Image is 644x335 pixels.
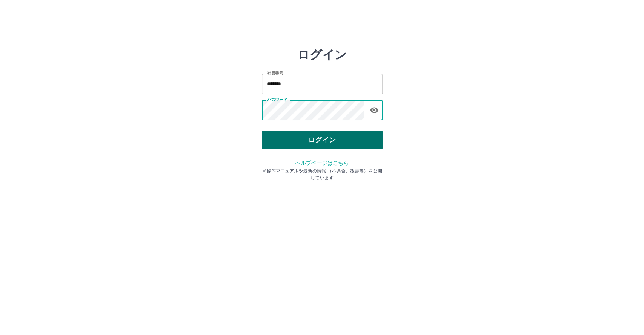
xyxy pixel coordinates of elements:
label: パスワード [267,97,287,103]
a: ヘルプページはこちら [295,160,349,166]
h2: ログイン [297,48,347,62]
p: ※操作マニュアルや最新の情報 （不具合、改善等）を公開しています [262,167,383,181]
label: 社員番号 [267,71,283,76]
button: ログイン [262,131,383,149]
